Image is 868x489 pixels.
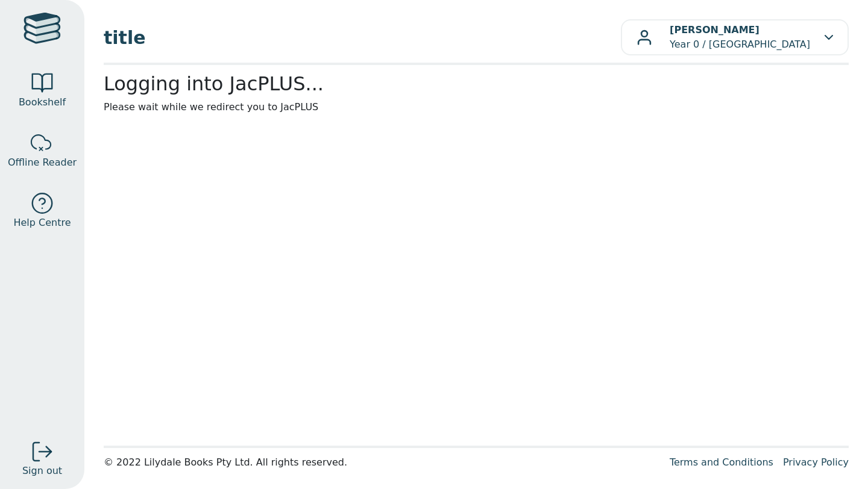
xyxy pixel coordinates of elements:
[670,24,759,36] b: [PERSON_NAME]
[670,23,810,52] p: Year 0 / [GEOGRAPHIC_DATA]
[13,216,71,230] span: Help Centre
[104,72,849,95] h2: Logging into JacPLUS...
[670,456,773,468] a: Terms and Conditions
[104,455,660,470] div: © 2022 Lilydale Books Pty Ltd. All rights reserved.
[22,464,62,478] span: Sign out
[8,155,77,170] span: Offline Reader
[783,456,849,468] a: Privacy Policy
[104,100,849,114] p: Please wait while we redirect you to JacPLUS
[621,19,849,55] button: [PERSON_NAME]Year 0 / [GEOGRAPHIC_DATA]
[19,95,66,110] span: Bookshelf
[104,24,621,51] span: title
